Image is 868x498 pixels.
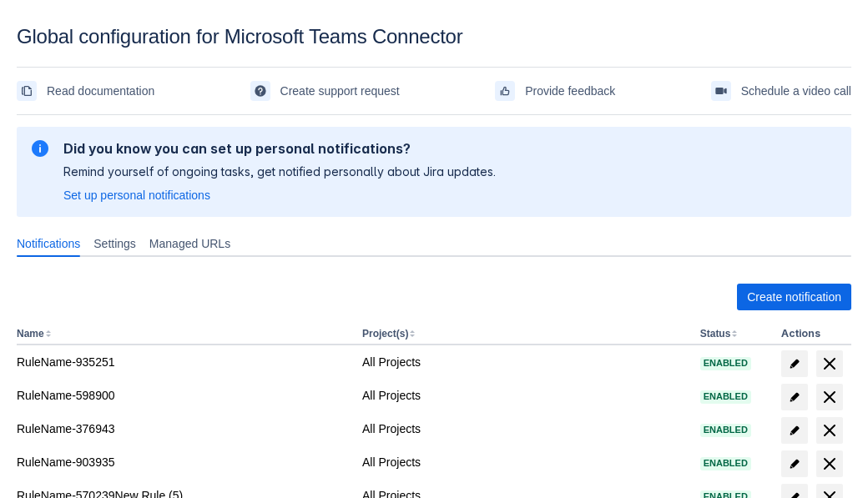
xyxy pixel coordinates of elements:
[63,140,496,157] h2: Did you know you can set up personal notifications?
[17,354,349,370] div: RuleName-935251
[17,235,80,252] span: Notifications
[714,84,728,98] span: videoCall
[47,78,154,104] span: Read documentation
[700,392,751,401] span: Enabled
[30,138,50,158] span: information
[280,78,400,104] span: Create support request
[741,78,851,104] span: Schedule a video call
[254,84,267,98] span: support
[788,457,801,470] span: edit
[63,187,210,204] a: Set up personal notifications
[17,328,44,340] button: Name
[820,387,840,407] span: delete
[63,163,496,180] p: Remind yourself of ongoing tasks, get notified personally about Jira updates.
[362,420,687,437] div: All Projects
[498,84,512,98] span: feedback
[747,284,841,310] span: Create notification
[362,454,687,470] div: All Projects
[820,454,840,474] span: delete
[17,387,349,404] div: RuleName-598900
[788,424,801,437] span: edit
[93,235,136,252] span: Settings
[495,78,615,104] a: Provide feedback
[788,357,801,370] span: edit
[820,420,840,440] span: delete
[17,78,154,104] a: Read documentation
[700,459,751,468] span: Enabled
[700,425,751,435] span: Enabled
[737,284,851,310] button: Create notification
[775,324,851,345] th: Actions
[788,390,801,404] span: edit
[700,328,731,340] button: Status
[17,454,349,470] div: RuleName-903935
[700,359,751,368] span: Enabled
[20,84,33,98] span: documentation
[250,78,400,104] a: Create support request
[17,420,349,437] div: RuleName-376943
[362,328,408,340] button: Project(s)
[362,387,687,404] div: All Projects
[149,235,230,252] span: Managed URLs
[820,354,840,374] span: delete
[525,78,615,104] span: Provide feedback
[17,25,851,48] div: Global configuration for Microsoft Teams Connector
[362,354,687,370] div: All Projects
[711,78,851,104] a: Schedule a video call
